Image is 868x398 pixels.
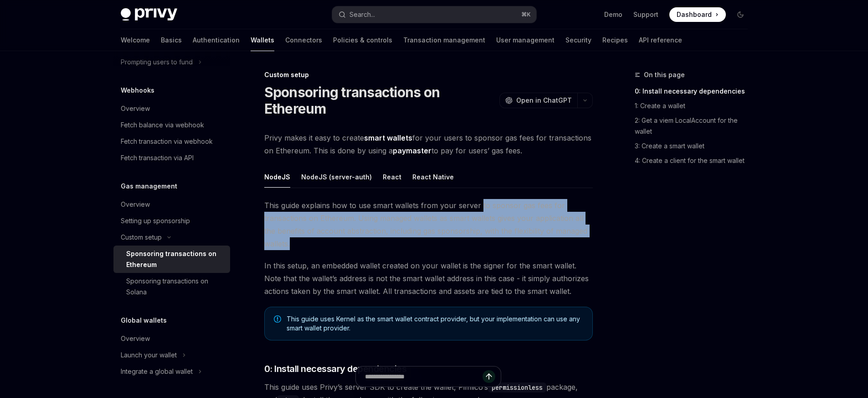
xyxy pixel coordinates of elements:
div: Overview [121,333,150,344]
span: Open in ChatGPT [516,96,572,105]
a: Fetch transaction via webhook [113,133,230,150]
button: React Native [412,166,454,188]
button: Send message [483,370,495,383]
a: Fetch transaction via API [113,150,230,166]
a: Demo [604,10,622,19]
button: Open in ChatGPT [499,93,577,108]
span: ⌘ K [521,11,531,18]
h1: Sponsoring transactions on Ethereum [264,84,496,117]
span: In this setup, an embedded wallet created on your wallet is the signer for the smart wallet. Note... [264,259,593,298]
a: 4: Create a client for the smart wallet [635,153,755,168]
span: This guide uses Kernel as the smart wallet contract provider, but your implementation can use any... [287,314,583,333]
a: API reference [639,29,682,51]
a: Sponsoring transactions on Ethereum [113,246,230,273]
a: paymaster [393,146,431,156]
h5: Global wallets [121,315,167,326]
a: Dashboard [669,7,726,22]
div: Custom setup [264,70,593,79]
span: Privy makes it easy to create for your users to sponsor gas fees for transactions on Ethereum. Th... [264,131,593,157]
a: Basics [161,29,182,51]
div: Search... [349,9,375,20]
a: Sponsoring transactions on Solana [113,273,230,300]
span: 0: Install necessary dependencies [264,362,407,375]
div: Integrate a global wallet [121,366,193,377]
h5: Webhooks [121,85,154,96]
svg: Note [274,315,281,323]
button: Search...⌘K [332,6,536,23]
div: Custom setup [121,232,162,243]
div: Setting up sponsorship [121,215,190,226]
span: Dashboard [677,10,712,19]
a: Overview [113,196,230,213]
a: Welcome [121,29,150,51]
div: Fetch transaction via API [121,152,194,163]
button: Toggle dark mode [733,7,748,22]
a: Transaction management [403,29,485,51]
a: Overview [113,100,230,117]
div: Sponsoring transactions on Ethereum [126,248,225,270]
a: 3: Create a smart wallet [635,139,755,153]
img: dark logo [121,8,177,21]
a: Connectors [285,29,322,51]
a: Security [565,29,591,51]
h5: Gas management [121,181,177,192]
a: Policies & controls [333,29,392,51]
a: User management [496,29,555,51]
div: Overview [121,103,150,114]
div: Fetch balance via webhook [121,120,204,131]
a: Setting up sponsorship [113,213,230,229]
strong: smart wallets [364,133,412,142]
span: This guide explains how to use smart wallets from your server to sponsor gas fees for transaction... [264,199,593,250]
div: Overview [121,199,150,210]
div: Launch your wallet [121,350,177,361]
a: 0: Install necessary dependencies [635,84,755,99]
span: On this page [644,69,685,80]
div: Sponsoring transactions on Solana [126,276,225,298]
a: Fetch balance via webhook [113,117,230,133]
a: Recipes [602,29,628,51]
button: React [383,166,401,188]
a: 2: Get a viem LocalAccount for the wallet [635,113,755,139]
a: Authentication [193,29,240,51]
button: NodeJS [264,166,290,188]
div: Fetch transaction via webhook [121,136,213,147]
a: Overview [113,330,230,347]
a: Support [633,10,658,19]
button: NodeJS (server-auth) [301,166,372,188]
a: 1: Create a wallet [635,99,755,113]
a: Wallets [251,29,274,51]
